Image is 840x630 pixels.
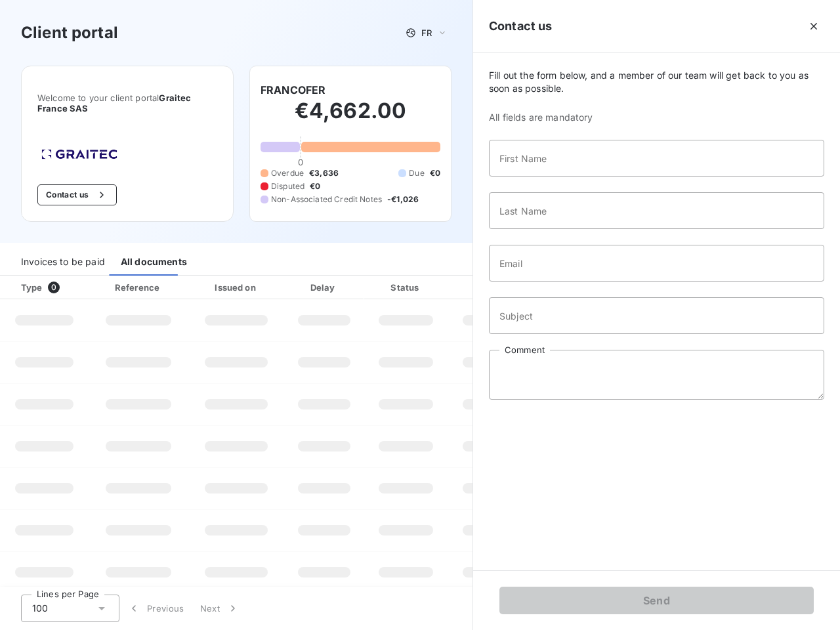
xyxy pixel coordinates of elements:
button: Contact us [37,184,117,205]
div: Type [13,281,86,294]
span: -€1,026 [387,194,419,205]
span: Due [409,167,424,179]
span: 0 [298,157,303,167]
h5: Contact us [489,17,553,35]
span: 100 [32,602,48,615]
span: Welcome to your client portal [37,93,217,114]
span: Fill out the form below, and a member of our team will get back to you as soon as possible. [489,69,824,95]
h6: FRANCOFER [261,82,325,98]
div: Issued on [191,281,282,294]
span: €3,636 [309,167,339,179]
span: All fields are mandatory [489,111,824,124]
span: €0 [310,180,320,192]
span: €0 [430,167,440,179]
input: placeholder [489,140,824,177]
h2: €4,662.00 [261,98,440,137]
div: Reference [115,282,159,293]
span: Graitec France SAS [37,93,191,114]
span: FR [421,28,432,38]
div: All documents [121,248,187,276]
button: Send [499,587,814,614]
div: Invoices to be paid [21,248,105,276]
div: Amount [450,281,534,294]
button: Next [192,595,247,622]
div: Delay [287,281,362,294]
span: 0 [48,282,60,293]
input: placeholder [489,245,824,282]
span: Disputed [271,180,304,192]
div: Status [367,281,445,294]
input: placeholder [489,192,824,229]
span: Non-Associated Credit Notes [271,194,382,205]
button: Previous [119,595,192,622]
img: Company logo [37,145,121,163]
h3: Client portal [21,21,118,45]
input: placeholder [489,297,824,334]
span: Overdue [271,167,304,179]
